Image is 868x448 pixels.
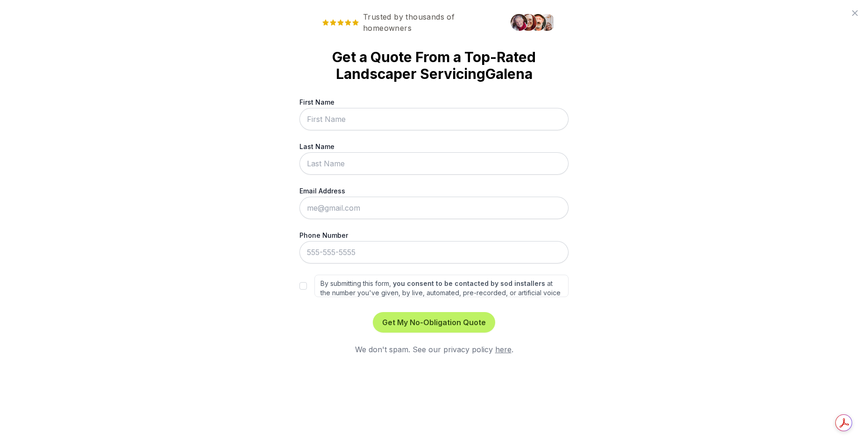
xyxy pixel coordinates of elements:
[299,152,569,175] input: Last Name
[299,230,569,240] label: Phone Number
[373,312,495,333] button: Get My No-Obligation Quote
[299,97,569,107] label: First Name
[314,49,554,82] strong: Get a Quote From a Top-Rated Landscaper Servicing Galena
[299,108,569,130] input: First Name
[299,241,569,263] input: 555-555-5555
[393,279,545,287] strong: you consent to be contacted by sod installers
[495,345,512,354] a: here
[299,186,569,196] label: Email Address
[314,275,569,297] label: By submitting this form, at the number you've given, by live, automated, pre-recorded, or artific...
[299,197,569,219] input: me@gmail.com
[299,344,569,355] div: We don't spam. See our privacy policy .
[314,11,505,34] span: Trusted by thousands of homeowners
[299,142,569,151] label: Last Name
